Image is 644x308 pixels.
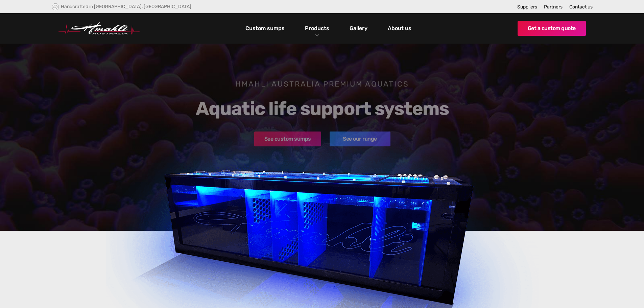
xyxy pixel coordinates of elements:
a: Custom sumps [244,23,286,34]
img: Hmahli Australia Logo [58,22,140,35]
a: Partners [544,4,563,10]
h2: Aquatic life support systems [147,98,497,120]
a: Get a custom quote [518,21,586,36]
a: See our range [329,132,390,146]
a: Products [303,23,331,33]
a: home [58,22,140,35]
a: About us [386,23,413,34]
a: See custom sumps [254,132,321,146]
div: Products [300,13,334,44]
div: Handcrafted in [GEOGRAPHIC_DATA], [GEOGRAPHIC_DATA] [61,4,191,9]
a: Suppliers [517,4,537,10]
a: Gallery [348,23,369,34]
a: Contact us [569,4,593,10]
h1: Hmahli Australia premium aquatics [147,79,497,89]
